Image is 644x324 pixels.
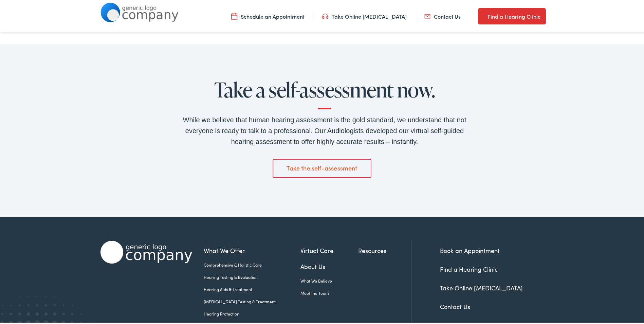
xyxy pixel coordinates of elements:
a: [MEDICAL_DATA] Testing & Treatment [204,297,300,303]
img: utility icon [322,11,328,19]
a: Contact Us [440,301,470,309]
a: Take Online [MEDICAL_DATA] [440,282,523,291]
img: utility icon [478,11,484,19]
a: Schedule an Appointment [231,11,305,19]
a: Resources [358,245,411,254]
a: Virtual Care [300,245,358,254]
a: Meet the Team [300,289,358,295]
a: Comprehensive & Holistic Care [204,260,300,267]
a: Take the self-assessment [273,158,372,177]
a: What We Believe [300,276,358,283]
a: Find a Hearing Clinic [440,264,498,272]
div: While we believe that human hearing assessment is the gold standard, we understand that not every... [180,113,469,146]
a: Contact Us [424,11,461,19]
a: Hearing Testing & Evaluation [204,273,300,279]
img: Alpaca Audiology [100,239,192,262]
h2: Take a self-assessment now. [180,77,469,108]
a: Hearing Protection [204,309,300,316]
a: What We Offer [204,245,300,254]
a: Hearing Aids & Treatment [204,285,300,291]
a: Find a Hearing Clinic [478,7,546,23]
img: utility icon [424,11,430,19]
a: About Us [300,260,358,270]
img: utility icon [231,11,237,19]
a: Take Online [MEDICAL_DATA] [322,11,407,19]
a: Book an Appointment [440,245,500,253]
